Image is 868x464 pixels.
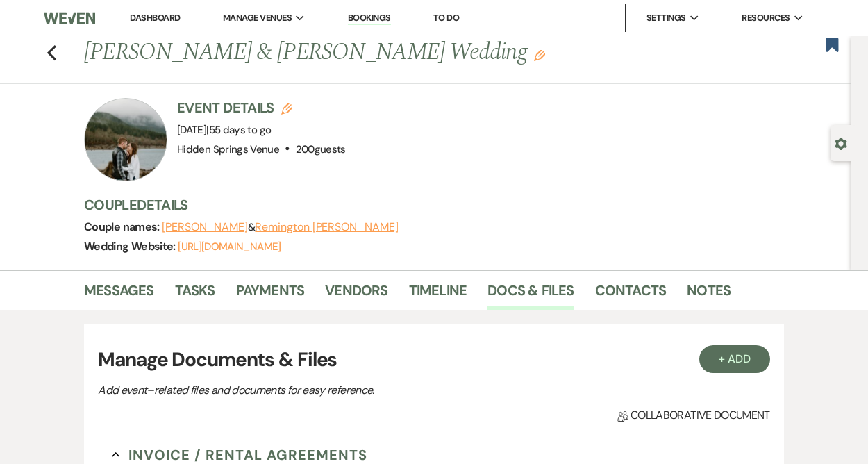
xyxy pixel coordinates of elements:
a: Vendors [325,279,387,310]
a: Dashboard [130,12,180,24]
a: Bookings [348,12,391,25]
a: Notes [687,279,731,310]
a: Tasks [175,279,215,310]
span: Hidden Springs Venue [177,142,279,156]
img: Weven Logo [44,3,95,33]
a: Messages [84,279,154,310]
button: Edit [534,49,545,61]
button: [PERSON_NAME] [162,222,248,233]
span: Settings [646,11,686,25]
span: | [206,123,271,137]
h3: Couple Details [84,195,837,215]
span: Manage Venues [223,11,292,25]
button: + Add [699,345,770,373]
a: [URL][DOMAIN_NAME] [178,240,281,254]
button: Remington [PERSON_NAME] [255,222,398,233]
span: 55 days to go [209,123,272,137]
a: Contacts [595,279,667,310]
span: & [162,220,399,234]
span: 200 guests [296,142,346,156]
span: Couple names: [84,219,162,234]
h3: Manage Documents & Files [98,345,770,374]
button: Open lead details [835,136,847,149]
a: To Do [433,12,459,24]
p: Add event–related files and documents for easy reference. [98,381,584,399]
span: [DATE] [177,123,271,137]
a: Docs & Files [487,279,574,310]
a: Timeline [409,279,467,310]
span: Wedding Website: [84,239,178,254]
a: Payments [236,279,305,310]
span: Resources [742,11,790,25]
h3: Event Details [177,98,346,117]
span: Collaborative document [617,407,770,424]
h1: [PERSON_NAME] & [PERSON_NAME] Wedding [84,36,692,69]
